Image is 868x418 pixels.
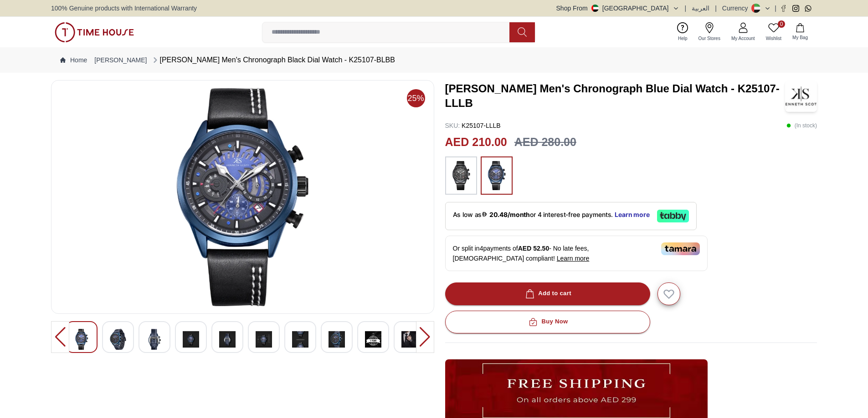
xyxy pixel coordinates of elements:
[685,4,687,13] span: |
[55,22,134,42] img: ...
[256,329,272,350] img: Kenneth Scott Men's Chronograph Black Dial Watch - K25107-BLBB
[183,329,199,350] img: Kenneth Scott Men's Chronograph Black Dial Watch - K25107-BLBB
[787,21,813,43] button: My Bag
[445,81,786,111] h3: [PERSON_NAME] Men's Chronograph Blue Dial Watch - K25107-LLLB
[785,80,817,112] img: Kenneth Scott Men's Chronograph Blue Dial Watch - K25107-LLLB
[146,329,163,350] img: Kenneth Scott Men's Chronograph Black Dial Watch - K25107-BLBB
[715,4,717,13] span: |
[762,35,785,42] span: Wishlist
[674,35,691,42] span: Help
[556,4,679,13] button: Shop From[GEOGRAPHIC_DATA]
[527,317,568,327] div: Buy Now
[792,5,799,12] a: Instagram
[786,121,817,130] p: ( In stock )
[673,20,693,44] a: Help
[445,121,501,130] p: K25107-LLLB
[775,4,776,13] span: |
[760,20,787,44] a: 0Wishlist
[780,5,787,12] a: Facebook
[445,311,650,333] button: Buy Now
[365,329,381,350] img: Kenneth Scott Men's Chronograph Black Dial Watch - K25107-BLBB
[73,329,90,350] img: Kenneth Scott Men's Chronograph Black Dial Watch - K25107-BLBB
[695,35,724,42] span: Our Stores
[805,5,812,12] a: Whatsapp
[524,288,571,299] div: Add to cart
[60,55,87,65] a: Home
[445,134,507,151] h2: AED 210.00
[661,242,700,255] img: Tamara
[591,5,599,12] img: United Arab Emirates
[485,161,508,190] img: ...
[407,89,425,107] span: 25%
[51,47,817,73] nav: Breadcrumb
[219,329,236,350] img: Kenneth Scott Men's Chronograph Black Dial Watch - K25107-BLBB
[728,35,759,42] span: My Account
[51,4,197,13] span: 100% Genuine products with International Warranty
[59,88,426,306] img: Kenneth Scott Men's Chronograph Black Dial Watch - K25107-BLBB
[450,161,473,190] img: ...
[110,329,126,350] img: Kenneth Scott Men's Chronograph Black Dial Watch - K25107-BLBB
[401,329,418,350] img: Kenneth Scott Men's Chronograph Black Dial Watch - K25107-BLBB
[329,329,345,350] img: Kenneth Scott Men's Chronograph Black Dial Watch - K25107-BLBB
[445,236,708,271] div: Or split in 4 payments of - No late fees, [DEMOGRAPHIC_DATA] compliant!
[445,282,650,305] button: Add to cart
[292,329,308,350] img: Kenneth Scott Men's Chronograph Black Dial Watch - K25107-BLBB
[789,34,812,41] span: My Bag
[518,245,549,252] span: AED 52.50
[693,20,726,44] a: Our Stores
[722,4,752,13] div: Currency
[445,122,460,129] span: SKU :
[778,20,785,28] span: 0
[557,255,590,262] span: Learn more
[94,55,147,65] a: [PERSON_NAME]
[151,55,395,65] div: [PERSON_NAME] Men's Chronograph Black Dial Watch - K25107-BLBB
[692,4,709,13] button: العربية
[514,134,576,151] h3: AED 280.00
